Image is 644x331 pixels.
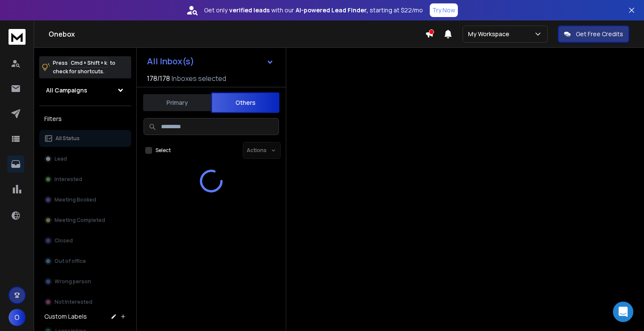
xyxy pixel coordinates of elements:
[147,57,194,66] h1: All Inbox(s)
[172,73,226,83] h3: Inboxes selected
[432,6,455,14] p: Try Now
[39,82,131,99] button: All Campaigns
[576,30,623,38] p: Get Free Credits
[558,26,629,43] button: Get Free Credits
[468,30,513,38] p: My Workspace
[69,58,108,68] span: Cmd + Shift + k
[49,29,425,39] h1: Onebox
[147,73,170,83] span: 178 / 178
[229,6,270,14] strong: verified leads
[9,309,26,326] button: O
[296,6,368,14] strong: AI-powered Lead Finder,
[211,92,279,113] button: Others
[140,53,281,70] button: All Inbox(s)
[430,3,458,17] button: Try Now
[53,59,115,76] p: Press to check for shortcuts.
[39,113,131,125] h3: Filters
[46,86,87,95] h1: All Campaigns
[143,93,211,112] button: Primary
[613,302,633,322] div: Open Intercom Messenger
[155,147,171,154] label: Select
[204,6,423,14] p: Get only with our starting at $22/mo
[44,312,87,321] h3: Custom Labels
[9,29,26,45] img: logo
